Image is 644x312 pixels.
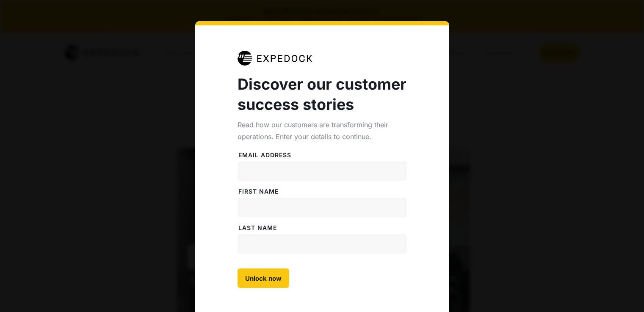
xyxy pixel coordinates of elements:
div: Read how our customers are transforming their operations. Enter your details to continue. [238,119,407,142]
form: Case Studies Form [238,142,407,288]
label: Email address [238,151,407,159]
input: Unlock now [238,268,289,288]
label: FiRST NAME [238,187,407,196]
strong: Discover our customer success stories [238,75,406,114]
label: LAST NAME [238,224,407,232]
